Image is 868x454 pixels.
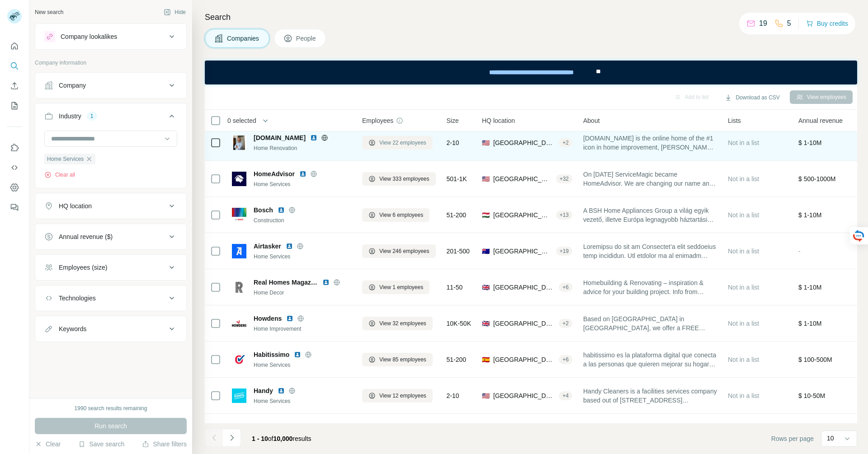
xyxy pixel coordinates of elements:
[59,201,92,211] div: HQ location
[379,392,426,400] span: View 12 employees
[286,315,293,322] img: LinkedIn logo
[286,243,293,250] img: LinkedIn logo
[254,325,351,333] div: Home Improvement
[7,140,22,156] button: Use Surfe on LinkedIn
[254,314,282,323] span: Howdens
[362,281,429,294] button: View 1 employees
[47,155,84,163] span: Home Services
[232,280,246,295] img: Logo of Real Homes Magazine
[583,116,600,125] span: About
[254,397,351,405] div: Home Services
[35,195,186,217] button: HQ location
[75,404,147,412] div: 1990 search results remaining
[35,440,61,449] button: Clear
[798,139,821,146] span: $ 1-10M
[583,134,717,152] span: [DOMAIN_NAME] is the online home of the #1 icon in home improvement, [PERSON_NAME]. From inspirat...
[7,98,22,114] button: My lists
[254,206,273,215] span: Bosch
[362,116,393,125] span: Employees
[254,242,281,251] span: Airtasker
[556,175,572,183] div: + 32
[556,211,572,219] div: + 13
[322,279,330,286] img: LinkedIn logo
[728,175,759,183] span: Not in a list
[61,32,117,41] div: Company lookalikes
[482,174,490,183] span: 🇺🇸
[798,320,821,327] span: $ 1-10M
[310,134,317,141] img: LinkedIn logo
[205,11,857,23] h4: Search
[362,136,433,150] button: View 22 employees
[379,283,423,291] span: View 1 employees
[447,247,470,256] span: 201-500
[7,179,22,196] button: Dashboard
[379,356,426,364] span: View 85 employees
[379,175,429,183] span: View 333 employees
[252,435,268,442] span: 1 - 10
[379,139,426,147] span: View 22 employees
[493,319,555,328] span: [GEOGRAPHIC_DATA], [GEOGRAPHIC_DATA], [GEOGRAPHIC_DATA]
[583,423,717,441] span: Lore i Dolor 27 Sitam c Adi, 3 Elit s doei temp Incidi Utla Etdolore Magnaa Enim Adminimv qu n ex...
[157,5,192,19] button: Hide
[254,289,351,297] div: Home Decor
[362,172,436,186] button: View 333 employees
[728,248,759,255] span: Not in a list
[728,284,759,291] span: Not in a list
[232,136,246,150] img: Logo of bobvila.com
[35,318,186,340] button: Keywords
[294,351,301,358] img: LinkedIn logo
[798,284,821,291] span: $ 1-10M
[254,133,306,142] span: [DOMAIN_NAME]
[447,319,471,328] span: 10K-50K
[35,105,186,131] button: Industry1
[274,435,293,442] span: 10,000
[493,355,555,364] span: [GEOGRAPHIC_DATA], [GEOGRAPHIC_DATA], [GEOGRAPHIC_DATA]
[493,174,552,183] span: [GEOGRAPHIC_DATA], Golden
[278,206,285,214] img: LinkedIn logo
[252,435,311,442] span: results
[447,391,459,400] span: 2-10
[827,434,834,443] p: 10
[78,440,124,449] button: Save search
[35,257,186,278] button: Employees (size)
[254,386,273,395] span: Handy
[493,283,555,292] span: [GEOGRAPHIC_DATA], [GEOGRAPHIC_DATA]|[GEOGRAPHIC_DATA]|[GEOGRAPHIC_DATA] ([GEOGRAPHIC_DATA])|[GEO...
[205,61,857,84] iframe: Banner
[362,317,433,330] button: View 32 employees
[232,172,246,186] img: Logo of HomeAdvisor
[728,139,759,146] span: Not in a list
[232,388,246,403] img: Logo of Handy
[254,278,318,287] span: Real Homes Magazine
[232,244,246,258] img: Logo of Airtasker
[583,242,717,260] span: Loremipsu do sit am Consectet’a elit seddoeius temp incididun. Utl etdolor ma al enimadm veniam q...
[559,356,572,364] div: + 6
[482,116,515,125] span: HQ location
[493,391,555,400] span: [GEOGRAPHIC_DATA], [GEOGRAPHIC_DATA]
[44,171,75,179] button: Clear all
[254,361,351,369] div: Home Services
[798,392,825,399] span: $ 10-50M
[142,440,187,449] button: Share filters
[447,283,463,292] span: 11-50
[362,244,436,258] button: View 246 employees
[59,263,107,272] div: Employees (size)
[787,18,791,29] p: 5
[254,422,318,431] span: Choice Home Warranty
[482,391,490,400] span: 🇺🇸
[379,211,423,219] span: View 6 employees
[559,283,572,291] div: + 6
[254,169,295,178] span: HomeAdvisor
[35,26,186,47] button: Company lookalikes
[583,387,717,405] span: Handy Cleaners is a facilities services company based out of [STREET_ADDRESS][US_STATE].
[254,216,351,225] div: Construction
[493,138,555,147] span: [GEOGRAPHIC_DATA], [US_STATE]
[798,175,836,183] span: $ 500-1000M
[728,392,759,399] span: Not in a list
[7,159,22,176] button: Use Surfe API
[299,170,307,178] img: LinkedIn logo
[362,389,433,403] button: View 12 employees
[7,38,22,54] button: Quick start
[583,314,717,332] span: Based on [GEOGRAPHIC_DATA] in [GEOGRAPHIC_DATA], we offer a FREE measure and design service for a...
[7,78,22,94] button: Enrich CSV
